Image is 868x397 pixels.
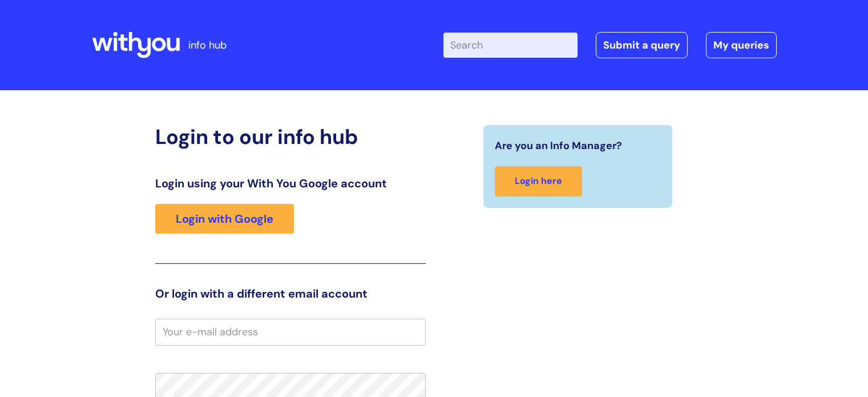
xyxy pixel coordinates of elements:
[706,32,777,58] a: My queries
[495,137,622,155] span: Are you an Info Manager?
[596,32,688,58] a: Submit a query
[155,319,426,345] input: Your e-mail address
[188,36,227,54] p: info hub
[155,287,426,300] h3: Or login with a different email account
[155,204,294,234] a: Login with Google
[443,33,578,58] input: Search
[155,177,426,190] h3: Login using your With You Google account
[495,166,582,197] a: Login here
[155,125,426,149] h2: Login to our info hub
